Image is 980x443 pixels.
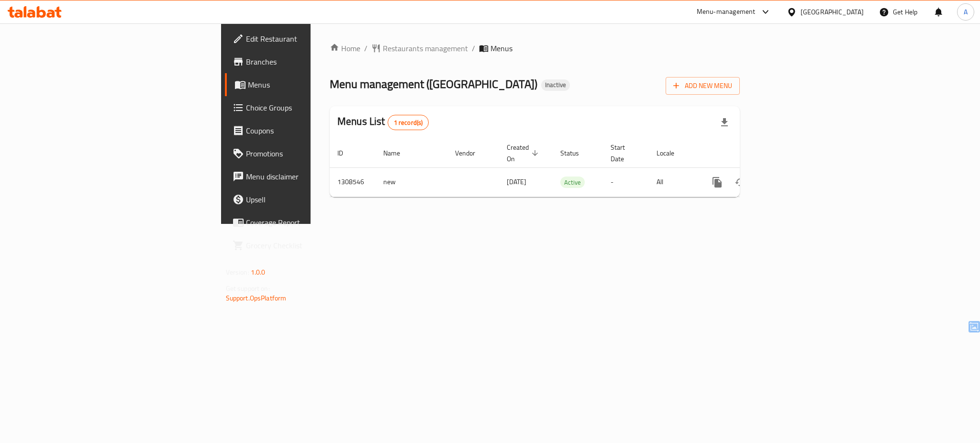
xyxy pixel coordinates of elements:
span: Menus [248,79,377,90]
li: / [472,43,475,54]
span: Version: [226,266,249,278]
th: Actions [698,139,805,168]
td: All [649,167,698,197]
button: more [706,171,729,194]
a: Menus [225,73,385,96]
span: Choice Groups [246,102,377,113]
div: Inactive [541,79,570,91]
span: 1 record(s) [388,118,429,127]
a: Support.OpsPlatform [226,292,287,304]
div: Total records count [388,115,429,130]
span: Branches [246,56,377,67]
table: enhanced table [330,139,805,197]
a: Restaurants management [371,43,468,54]
span: Restaurants management [383,43,468,54]
td: - [603,167,649,197]
a: Promotions [225,142,385,165]
span: Get support on: [226,282,270,295]
span: Created On [507,142,541,165]
span: Vendor [455,147,488,159]
button: Add New Menu [666,77,740,95]
span: Promotions [246,148,377,159]
span: Status [560,147,591,159]
span: Add New Menu [673,80,732,92]
span: ID [337,147,356,159]
span: Menus [490,43,512,54]
a: Grocery Checklist [225,234,385,257]
span: Name [383,147,412,159]
span: Edit Restaurant [246,33,377,44]
h2: Menus List [337,114,429,130]
a: Coverage Report [225,211,385,234]
a: Menu disclaimer [225,165,385,188]
span: Inactive [541,81,570,89]
span: Menu disclaimer [246,171,377,182]
span: A [964,7,968,17]
td: new [376,167,447,197]
div: Export file [713,111,736,134]
span: Active [560,177,585,188]
span: Locale [657,147,687,159]
span: Start Date [611,142,637,165]
span: Coupons [246,125,377,136]
span: Upsell [246,194,377,205]
span: [DATE] [507,176,526,188]
button: Change Status [729,171,752,194]
a: Upsell [225,188,385,211]
span: Coverage Report [246,217,377,228]
div: Active [560,177,585,188]
a: Edit Restaurant [225,27,385,50]
div: [GEOGRAPHIC_DATA] [801,7,864,17]
span: Grocery Checklist [246,240,377,251]
nav: breadcrumb [330,43,740,54]
span: 1.0.0 [251,266,266,278]
a: Coupons [225,119,385,142]
a: Branches [225,50,385,73]
span: Menu management ( [GEOGRAPHIC_DATA] ) [330,73,537,95]
a: Choice Groups [225,96,385,119]
div: Menu-management [697,6,756,18]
